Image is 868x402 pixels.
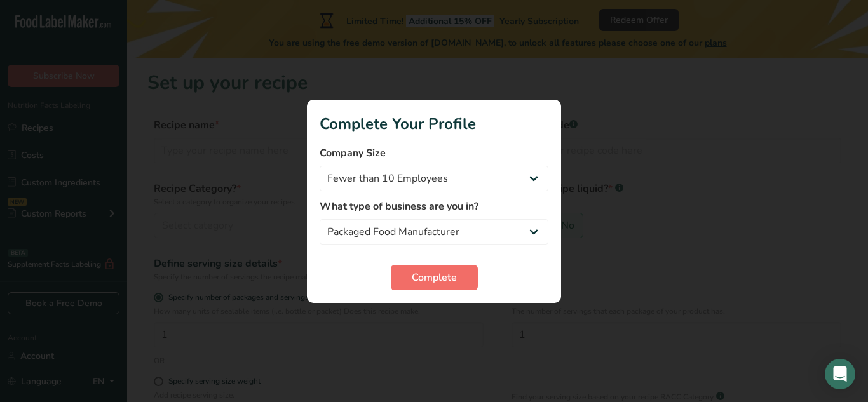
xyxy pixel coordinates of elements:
[825,359,855,389] div: Open Intercom Messenger
[320,145,548,161] label: Company Size
[320,199,548,214] label: What type of business are you in?
[412,270,457,285] span: Complete
[391,265,478,290] button: Complete
[320,112,548,135] h1: Complete Your Profile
